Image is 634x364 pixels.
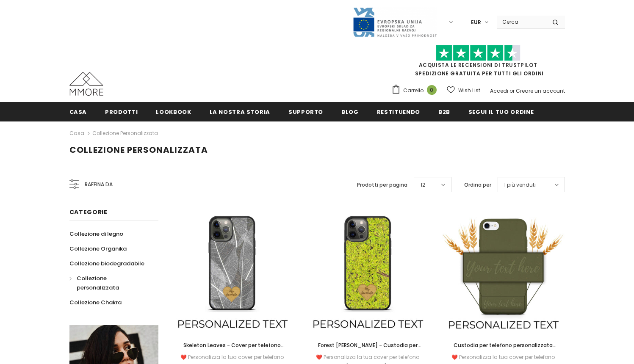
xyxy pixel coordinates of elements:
span: I più venduti [504,181,536,189]
a: La nostra storia [210,102,270,121]
span: Prodotti [105,108,138,116]
a: Custodia per telefono personalizzata biodegradabile - Verde oliva [442,341,565,350]
span: Categorie [69,208,108,216]
a: Lookbook [156,102,191,121]
a: B2B [438,102,450,121]
label: Ordina per [464,181,491,189]
span: Wish List [458,86,480,95]
a: Casa [69,128,84,138]
a: Skeleton Leaves - Cover per telefono personalizzata - Regalo personalizzato [171,341,294,350]
a: Wish List [447,83,480,98]
span: Carrello [403,86,424,95]
a: Segui il tuo ordine [468,102,534,121]
img: Casi MMORE [69,72,103,96]
span: or [509,87,515,94]
a: Accedi [490,87,508,94]
span: SPEDIZIONE GRATUITA PER TUTTI GLI ORDINI [391,49,565,77]
a: Casa [69,102,87,121]
span: supporto [288,108,323,116]
a: Collezione biodegradabile [69,256,144,271]
span: Restituendo [377,108,420,116]
a: Collezione di legno [69,226,123,241]
span: Raffina da [85,180,113,189]
a: Collezione personalizzata [69,271,149,295]
span: EUR [471,18,481,27]
span: Collezione biodegradabile [69,259,144,267]
a: Collezione Chakra [69,295,122,310]
span: 0 [427,85,437,95]
a: Carrello 0 [391,84,441,97]
span: 12 [421,181,425,189]
span: Collezione di legno [69,230,123,238]
a: Collezione personalizzata [92,130,158,137]
span: Segui il tuo ordine [468,108,534,116]
span: B2B [438,108,450,116]
span: Casa [69,108,87,116]
a: Creare un account [516,87,565,94]
span: Collezione personalizzata [69,144,208,156]
span: Custodia per telefono personalizzata biodegradabile - Verde oliva [454,342,556,358]
a: Javni Razpis [352,18,437,25]
input: Search Site [497,16,546,28]
label: Prodotti per pagina [357,181,407,189]
span: La nostra storia [210,108,270,116]
a: Restituendo [377,102,420,121]
a: Blog [341,102,359,121]
a: Forest [PERSON_NAME] - Custodia per telefono personalizzata - Regalo personalizzato [306,341,429,350]
span: Skeleton Leaves - Cover per telefono personalizzata - Regalo personalizzato [180,342,285,358]
span: Collezione Chakra [69,298,122,306]
a: Collezione Organika [69,241,127,256]
a: Prodotti [105,102,138,121]
a: Acquista le recensioni di TrustPilot [419,61,537,69]
img: Fidati di Pilot Stars [436,45,520,61]
span: Collezione personalizzata [77,274,119,292]
img: Javni Razpis [352,7,437,38]
a: supporto [288,102,323,121]
span: Lookbook [156,108,191,116]
span: Collezione Organika [69,245,127,253]
span: Blog [341,108,359,116]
